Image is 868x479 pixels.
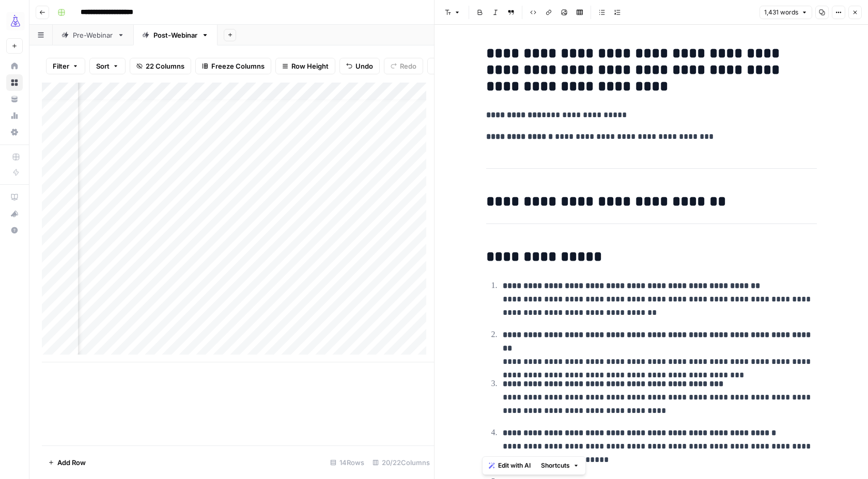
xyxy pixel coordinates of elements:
span: 22 Columns [146,61,184,71]
span: Shortcuts [541,461,570,470]
a: Usage [6,107,23,124]
button: Edit with AI [485,459,535,472]
span: Add Row [57,457,86,468]
a: Settings [6,124,23,140]
a: Home [6,58,23,74]
div: 20/22 Columns [368,454,434,471]
a: Browse [6,74,23,91]
span: Sort [96,61,110,71]
span: Redo [400,61,416,71]
div: Post-Webinar [153,30,197,40]
button: Freeze Columns [195,58,271,74]
span: Edit with AI [498,461,531,470]
button: 22 Columns [130,58,191,74]
span: Filter [53,61,69,71]
button: Add Row [42,454,92,471]
span: Row Height [291,61,329,71]
div: 14 Rows [326,454,368,471]
button: What's new? [6,205,23,222]
a: Pre-Webinar [53,25,133,45]
img: AirOps Growth Logo [6,12,25,30]
div: What's new? [7,206,22,221]
span: Freeze Columns [211,61,265,71]
span: Undo [355,61,373,71]
button: Undo [339,58,380,74]
button: Row Height [275,58,335,74]
a: AirOps Academy [6,189,23,205]
button: Shortcuts [537,459,583,472]
span: 1,431 words [764,8,798,17]
div: Pre-Webinar [73,30,113,40]
button: Filter [46,58,85,74]
a: Your Data [6,91,23,107]
button: 1,431 words [760,6,812,19]
a: Post-Webinar [133,25,218,45]
button: Workspace: AirOps Growth [6,8,23,34]
button: Help + Support [6,222,23,238]
button: Redo [384,58,423,74]
button: Sort [89,58,126,74]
